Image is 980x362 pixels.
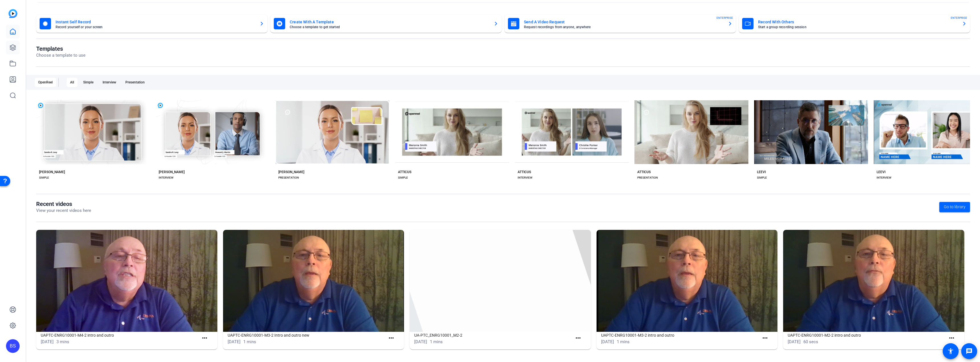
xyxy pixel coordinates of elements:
mat-card-subtitle: Record yourself or your screen [56,25,255,29]
div: BS [6,339,20,353]
a: Go to library [939,202,970,212]
div: Interview [99,78,120,87]
span: 1 mins [243,339,256,344]
span: ENTERPRISE [716,16,733,20]
mat-card-subtitle: Start a group recording session [758,25,957,29]
h1: UA-PTC_ENRG10001_M2-2 [414,332,572,339]
div: Presentation [122,78,148,87]
button: Create With A TemplateChoose a template to get started [270,15,502,33]
mat-icon: more_horiz [575,335,582,342]
h1: UAPTC-ENRG10001-M4-2 intro and outro [41,332,199,339]
img: UAPTC-ENRG10001-M2-2 intro and outro [783,230,964,332]
div: INTERVIEW [159,175,173,180]
mat-icon: message [966,348,973,355]
div: ATTICUS [637,170,651,174]
div: PRESENTATION [278,175,299,180]
mat-card-title: Instant Self Record [56,19,255,25]
div: All [67,78,77,87]
div: ATTICUS [398,170,411,174]
span: [DATE] [414,339,427,344]
div: Simple [80,78,97,87]
div: [PERSON_NAME] [278,170,304,174]
mat-card-subtitle: Request recordings from anyone, anywhere [524,25,723,29]
div: INTERVIEW [518,175,532,180]
mat-card-title: Create With A Template [290,19,489,25]
div: PRESENTATION [637,175,658,180]
span: 60 secs [803,339,818,344]
span: 3 mins [56,339,69,344]
h1: Templates [36,45,85,52]
img: UAPTC-ENRG10001-M3-2 intro and outro [597,230,778,332]
span: Go to library [944,204,965,210]
p: Choose a template to use [36,52,85,59]
mat-card-title: Record With Others [758,19,957,25]
mat-icon: more_horiz [948,335,955,342]
div: OpenReel [35,78,56,87]
span: [DATE] [41,339,54,344]
mat-card-title: Send A Video Request [524,19,723,25]
span: 1 mins [617,339,630,344]
h1: UAPTC-ENRG10001-M2-2 intro and outro [788,332,946,339]
mat-icon: accessibility [947,348,954,355]
div: [PERSON_NAME] [39,170,65,174]
span: [DATE] [601,339,614,344]
div: SIMPLE [398,175,408,180]
div: LEEVI [757,170,766,174]
span: ENTERPRISE [951,16,967,20]
h1: UAPTC-ENRG10001-M3-2 Intro and outro new [228,332,386,339]
div: INTERVIEW [877,175,891,180]
mat-icon: more_horiz [388,335,395,342]
h1: Recent videos [36,201,91,207]
span: [DATE] [788,339,801,344]
div: SIMPLE [757,175,767,180]
p: View your recent videos here [36,207,91,214]
div: SIMPLE [39,175,49,180]
button: Send A Video RequestRequest recordings from anyone, anywhereENTERPRISE [505,15,736,33]
button: Instant Self RecordRecord yourself or your screen [36,15,268,33]
mat-card-subtitle: Choose a template to get started [290,25,489,29]
div: [PERSON_NAME] [159,170,185,174]
img: UA-PTC_ENRG10001_M2-2 [410,230,591,332]
button: Record With OthersStart a group recording sessionENTERPRISE [739,15,970,33]
h1: UAPTC-ENRG10001-M3-2 intro and outro [601,332,759,339]
span: [DATE] [228,339,240,344]
span: 1 mins [430,339,443,344]
div: ATTICUS [518,170,531,174]
img: blue-gradient.svg [9,9,17,18]
div: LEEVI [877,170,885,174]
img: UAPTC-ENRG10001-M3-2 Intro and outro new [223,230,404,332]
mat-icon: more_horiz [201,335,208,342]
img: UAPTC-ENRG10001-M4-2 intro and outro [36,230,217,332]
mat-icon: more_horiz [761,335,769,342]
